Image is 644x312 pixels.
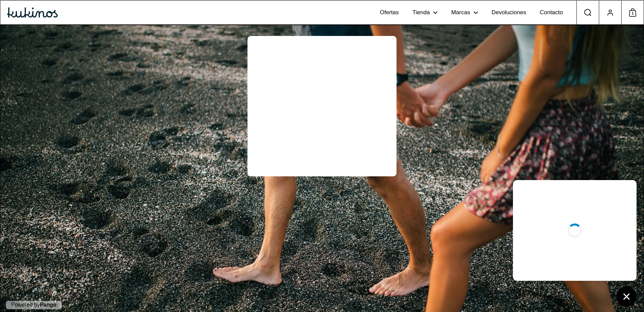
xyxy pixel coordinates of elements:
[451,9,470,16] span: Marcas
[511,180,639,307] inbox-online-store-chat: Chat de la tienda online Shopify
[373,3,406,22] a: Ofertas
[540,9,563,16] span: Contacto
[444,3,485,22] a: Marcas
[485,3,533,22] a: Devoluciones
[629,9,636,18] span: 1
[6,301,62,309] p: Powered by
[380,9,399,16] span: Ofertas
[412,9,430,16] span: Tienda
[533,3,570,22] a: Contacto
[406,3,444,22] a: Tienda
[492,9,526,16] span: Devoluciones
[40,302,57,308] a: Pango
